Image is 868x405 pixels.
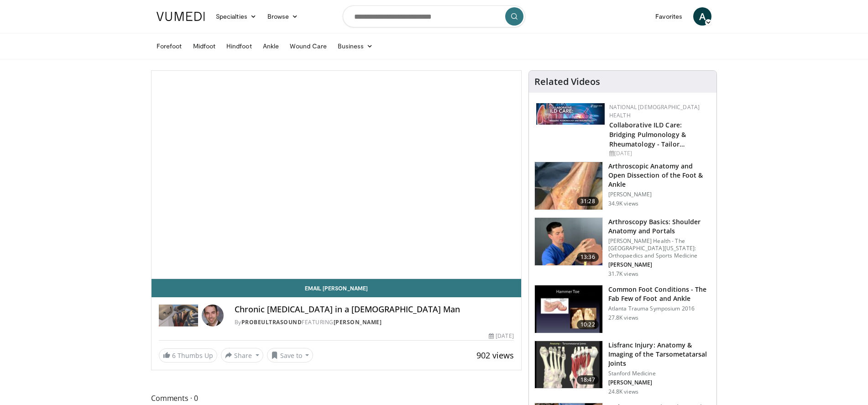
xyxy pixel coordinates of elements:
[476,350,514,361] span: 902 views
[262,7,304,26] a: Browse
[267,348,314,363] button: Save to
[151,37,188,55] a: Forefoot
[152,279,521,297] a: Email [PERSON_NAME]
[608,191,711,198] p: [PERSON_NAME]
[332,37,379,55] a: Business
[152,71,521,279] video-js: Video Player
[534,341,711,395] a: 18:47 Lisfranc Injury: Anatomy & Imaging of the Tarsometatarsal Joints Stanford Medicine [PERSON_...
[241,318,302,326] a: Probeultrasound
[534,285,711,333] a: 10:22 Common Foot Conditions - The Fab Few of Foot and Ankle Atlanta Trauma Symposium 2016 27.8K ...
[608,270,638,278] p: 31.7K views
[257,37,284,55] a: Ankle
[284,37,332,55] a: Wound Care
[210,7,262,26] a: Specialties
[608,370,711,377] p: Stanford Medicine
[159,305,198,326] img: Probeultrasound
[609,121,686,148] a: Collaborative ILD Care: Bridging Pulmonology & Rheumatology - Tailor…
[608,388,638,395] p: 24.8K views
[151,392,522,404] span: Comments 0
[334,318,382,326] a: [PERSON_NAME]
[534,76,600,87] h4: Related Videos
[608,261,711,268] p: [PERSON_NAME]
[577,320,599,329] span: 10:22
[202,305,224,326] img: Avatar
[534,217,711,278] a: 13:36 Arthroscopy Basics: Shoulder Anatomy and Portals [PERSON_NAME] Health - The [GEOGRAPHIC_DAT...
[535,162,602,210] img: widescreen_open_anatomy_100000664_3.jpg.150x105_q85_crop-smart_upscale.jpg
[608,162,711,189] h3: Arthroscopic Anatomy and Open Dissection of the Foot & Ankle
[536,103,605,125] img: 7e341e47-e122-4d5e-9c74-d0a8aaff5d49.jpg.150x105_q85_autocrop_double_scale_upscale_version-0.2.jpg
[577,197,599,206] span: 31:28
[535,285,602,333] img: 4559c471-f09d-4bda-8b3b-c296350a5489.150x105_q85_crop-smart_upscale.jpg
[608,341,711,368] h3: Lisfranc Injury: Anatomy & Imaging of the Tarsometatarsal Joints
[577,252,599,262] span: 13:36
[535,341,602,389] img: cf38df8d-9b01-422e-ad42-3a0389097cd5.150x105_q85_crop-smart_upscale.jpg
[235,318,514,326] div: By FEATURING
[650,7,688,26] a: Favorites
[221,37,257,55] a: Hindfoot
[693,7,711,26] a: A
[608,285,711,303] h3: Common Foot Conditions - The Fab Few of Foot and Ankle
[172,351,176,360] span: 6
[608,237,711,259] p: [PERSON_NAME] Health - The [GEOGRAPHIC_DATA][US_STATE]: Orthopaedics and Sports Medicine
[221,348,263,363] button: Share
[608,200,638,207] p: 34.9K views
[609,103,700,119] a: National [DEMOGRAPHIC_DATA] Health
[188,37,221,55] a: Midfoot
[159,348,217,363] a: 6 Thumbs Up
[535,218,602,265] img: 9534a039-0eaa-4167-96cf-d5be049a70d8.150x105_q85_crop-smart_upscale.jpg
[343,5,525,27] input: Search topics, interventions
[608,314,638,321] p: 27.8K views
[609,149,709,158] div: [DATE]
[157,12,205,21] img: VuMedi Logo
[235,305,514,315] h4: Chronic [MEDICAL_DATA] in a [DEMOGRAPHIC_DATA] Man
[577,375,599,384] span: 18:47
[608,217,711,236] h3: Arthroscopy Basics: Shoulder Anatomy and Portals
[489,332,513,340] div: [DATE]
[608,379,711,386] p: [PERSON_NAME]
[608,305,711,312] p: Atlanta Trauma Symposium 2016
[534,162,711,210] a: 31:28 Arthroscopic Anatomy and Open Dissection of the Foot & Ankle [PERSON_NAME] 34.9K views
